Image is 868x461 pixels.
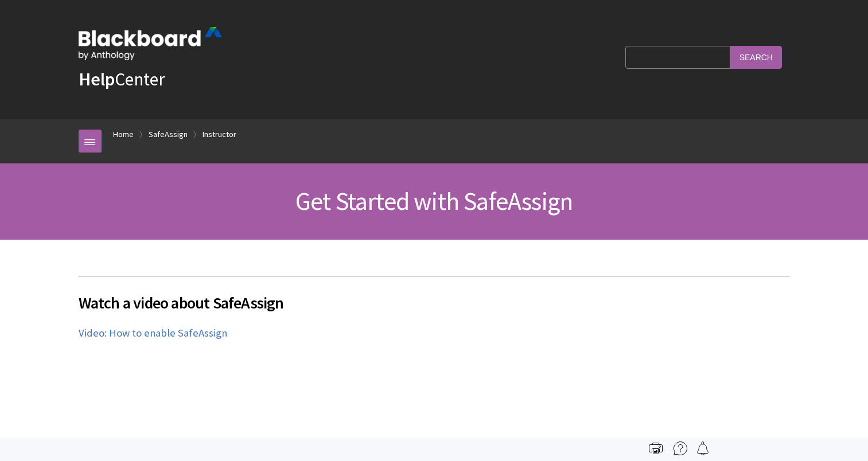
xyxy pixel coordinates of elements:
img: Follow this page [696,442,710,455]
a: SafeAssign [149,127,188,142]
img: Print [649,442,663,455]
a: Video: How to enable SafeAssign [79,326,227,340]
strong: Help [79,68,115,91]
input: Search [730,46,782,68]
img: Blackboard by Anthology [79,27,222,60]
a: Home [113,127,134,142]
img: More help [674,442,687,455]
span: Get Started with SafeAssign [295,185,573,217]
a: Instructor [203,127,236,142]
h2: Watch a video about SafeAssign [79,276,790,315]
a: HelpCenter [79,68,165,91]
